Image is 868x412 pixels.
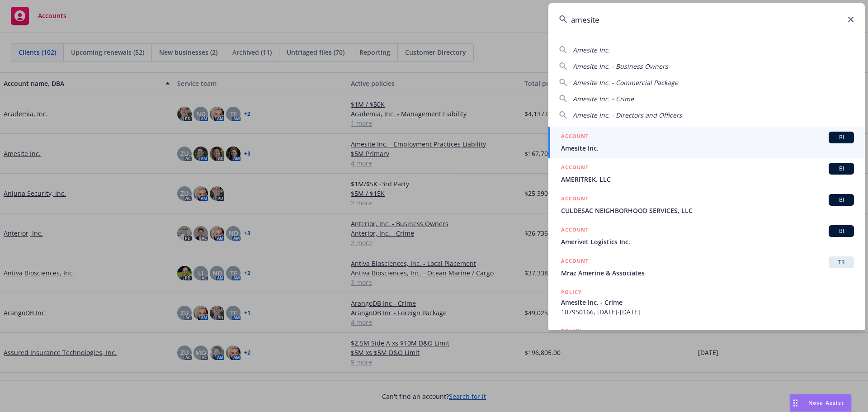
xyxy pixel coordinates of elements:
span: Amerivet Logistics Inc. [561,237,854,246]
a: ACCOUNTBIAmerivet Logistics Inc. [548,220,865,251]
a: ACCOUNTBIAmesite Inc. [548,127,865,158]
h5: POLICY [561,288,582,297]
a: POLICYAmesite Inc. - Crime107950166, [DATE]-[DATE] [548,283,865,322]
h5: ACCOUNT [561,132,589,142]
div: Drag to move [790,394,801,412]
span: Nova Assist [808,399,844,407]
button: Nova Assist [789,394,852,412]
span: Mraz Amerine & Associates [561,268,854,278]
span: Amesite Inc. [561,143,854,153]
a: POLICY [548,322,865,360]
span: TR [832,258,850,266]
span: 107950166, [DATE]-[DATE] [561,307,854,317]
a: ACCOUNTTRMraz Amerine & Associates [548,251,865,283]
span: BI [832,165,850,173]
input: Search... [548,3,865,36]
span: BI [832,133,850,142]
h5: ACCOUNT [561,225,589,236]
span: Amesite Inc. - Directors and Officers [573,111,682,119]
span: Amesite Inc. - Business Owners [573,62,668,71]
h5: ACCOUNT [561,194,589,205]
h5: ACCOUNT [561,163,589,174]
h5: ACCOUNT [561,256,589,267]
span: CULDESAC NEIGHBORHOOD SERVICES, LLC [561,206,854,215]
span: Amesite Inc. - Crime [573,95,634,103]
h5: POLICY [561,327,582,336]
a: ACCOUNTBICULDESAC NEIGHBORHOOD SERVICES, LLC [548,189,865,220]
span: Amesite Inc. - Commercial Package [573,78,678,87]
span: Amesite Inc. [573,46,610,54]
span: BI [832,227,850,235]
a: ACCOUNTBIAMERITREK, LLC [548,158,865,189]
span: BI [832,196,850,204]
span: Amesite Inc. - Crime [561,298,854,307]
span: AMERITREK, LLC [561,175,854,184]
